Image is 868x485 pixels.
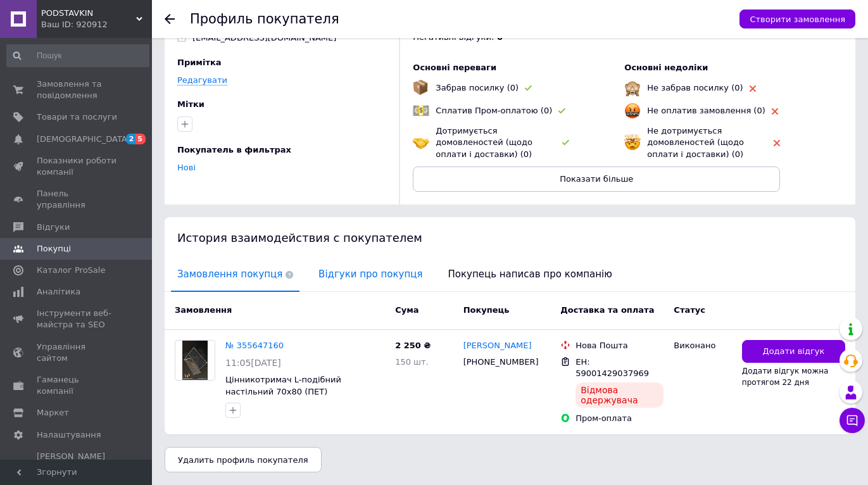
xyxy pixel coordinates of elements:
[576,340,664,351] div: Нова Пошта
[177,99,204,109] span: Мітки
[772,108,778,115] img: rating-tag-type
[750,15,845,24] span: Створити замовлення
[225,375,341,396] a: Цінникотримач L-подібний настільний 70х80 (ПЕТ)
[413,80,428,95] img: emoji
[576,357,649,379] span: ЕН: 59001429037969
[413,167,780,192] button: Показати більше
[41,19,152,30] div: Ваш ID: 920912
[624,134,641,151] img: emoji
[647,126,744,158] span: Не дотримується домовленостей (щодо оплати і доставки) (0)
[442,258,619,291] span: Покупець написав про компанію
[413,103,429,119] img: emoji
[576,413,664,424] div: Пром-оплата
[497,32,503,42] span: 0
[177,75,227,85] a: Редагувати
[37,243,71,255] span: Покупці
[165,447,322,472] button: Удалить профиль покупателя
[774,140,780,146] img: rating-tag-type
[742,340,845,363] button: Додати відгук
[624,80,641,96] img: emoji
[674,305,705,315] span: Статус
[175,305,232,315] span: Замовлення
[177,163,196,172] a: Нові
[37,188,117,211] span: Панель управління
[190,11,339,27] h1: Профиль покупателя
[739,9,855,28] button: Створити замовлення
[395,357,429,367] span: 150 шт.
[178,455,308,465] span: Удалить профиль покупателя
[750,85,756,92] img: rating-tag-type
[192,32,336,44] p: [EMAIL_ADDRESS][DOMAIN_NAME]
[182,341,208,380] img: Фото товару
[674,340,732,351] div: Виконано
[225,341,284,350] a: № 355647160
[126,134,136,144] span: 2
[165,14,175,24] div: Повернутися назад
[562,140,569,146] img: rating-tag-type
[41,8,136,19] span: PODSTAVKIN
[436,83,519,92] span: Забрав посилку (0)
[37,155,117,178] span: Показники роботи компанії
[175,340,215,381] a: Фото товару
[177,144,383,156] div: Покупатель в фильтрах
[37,111,117,123] span: Товари та послуги
[37,308,117,331] span: Інструменти веб-майстра та SEO
[135,134,146,144] span: 5
[37,374,117,397] span: Гаманець компанії
[560,174,633,184] span: Показати більше
[37,286,80,298] span: Аналітика
[840,408,865,433] button: Чат з покупцем
[624,63,708,72] span: Основні недоліки
[436,106,552,115] span: Сплатив Пром-оплатою (0)
[647,106,765,115] span: Не оплатив замовлення (0)
[413,134,429,151] img: emoji
[647,83,743,92] span: Не забрав посилку (0)
[461,354,541,370] div: [PHONE_NUMBER]
[525,85,532,91] img: rating-tag-type
[395,305,418,315] span: Cума
[37,222,70,233] span: Відгуки
[413,63,496,72] span: Основні переваги
[742,367,829,387] span: Додати відгук можна протягом 22 дня
[37,134,130,145] span: [DEMOGRAPHIC_DATA]
[37,407,69,419] span: Маркет
[37,265,105,276] span: Каталог ProSale
[177,58,222,67] span: Примітка
[6,44,149,67] input: Пошук
[576,382,664,408] div: Відмова одержувача
[37,429,101,441] span: Налаштування
[413,32,497,42] span: Негативні відгуки: -
[436,126,532,158] span: Дотримується домовленостей (щодо оплати і доставки) (0)
[177,231,422,244] span: История взаимодействия с покупателем
[312,258,429,291] span: Відгуки про покупця
[225,358,281,368] span: 11:05[DATE]
[171,258,299,291] span: Замовлення покупця
[762,346,824,358] span: Додати відгук
[37,79,117,101] span: Замовлення та повідомлення
[395,341,431,350] span: 2 250 ₴
[463,305,510,315] span: Покупець
[558,108,565,114] img: rating-tag-type
[463,340,532,352] a: [PERSON_NAME]
[624,103,641,119] img: emoji
[37,341,117,364] span: Управління сайтом
[560,305,654,315] span: Доставка та оплата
